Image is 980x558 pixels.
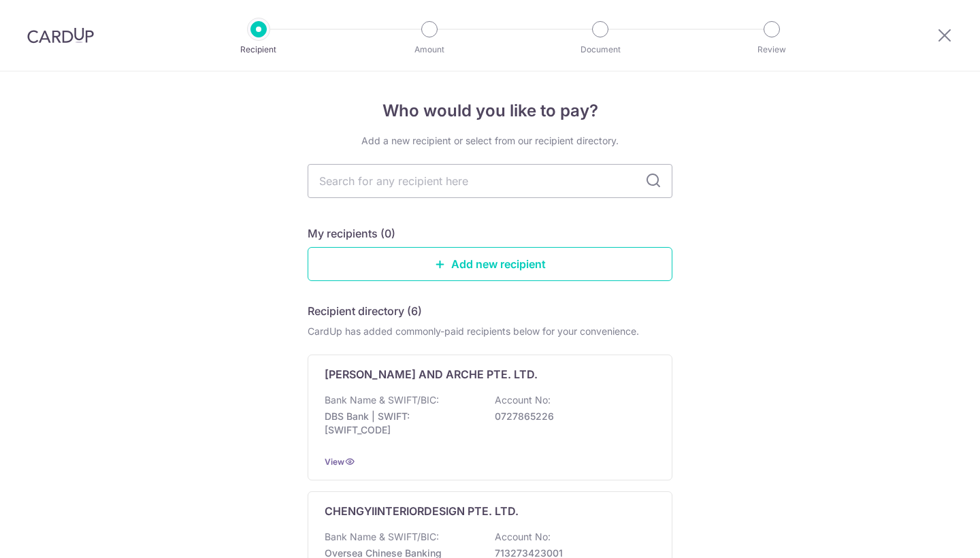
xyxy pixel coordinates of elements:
[495,530,551,544] p: Account No:
[721,43,822,56] p: Review
[495,410,647,423] p: 0727865226
[379,43,480,56] p: Amount
[208,43,309,56] p: Recipient
[893,517,966,551] iframe: Opens a widget where you can find more information
[308,225,395,242] h5: My recipients (0)
[308,325,672,338] div: CardUp has added commonly-paid recipients below for your convenience.
[325,503,519,519] p: CHENGYIINTERIORDESIGN PTE. LTD.
[325,530,439,544] p: Bank Name & SWIFT/BIC:
[308,99,672,123] h4: Who would you like to pay?
[308,247,672,281] a: Add new recipient
[308,134,672,148] div: Add a new recipient or select from our recipient directory.
[308,164,672,198] input: Search for any recipient here
[308,303,422,319] h5: Recipient directory (6)
[550,43,651,56] p: Document
[325,366,538,382] p: [PERSON_NAME] AND ARCHE PTE. LTD.
[325,393,439,407] p: Bank Name & SWIFT/BIC:
[27,27,94,44] img: CardUp
[325,457,344,467] a: View
[495,393,551,407] p: Account No:
[325,410,477,437] p: DBS Bank | SWIFT: [SWIFT_CODE]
